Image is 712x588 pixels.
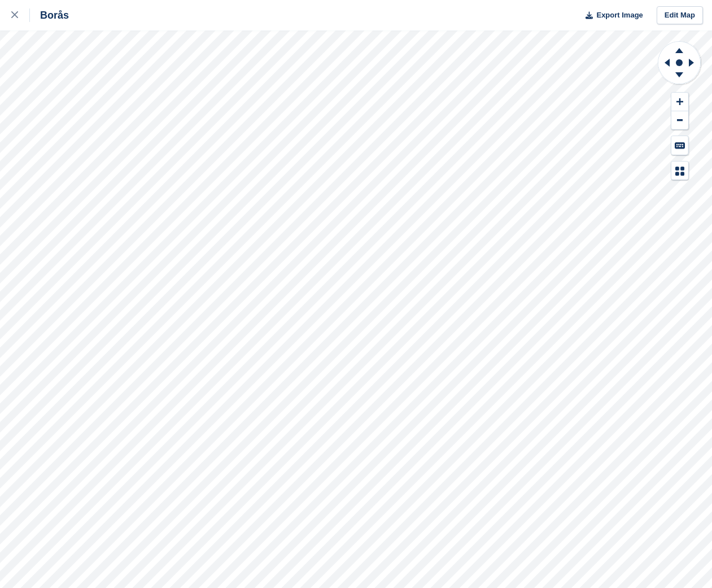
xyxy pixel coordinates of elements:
[671,111,688,130] button: Zoom Out
[579,6,643,25] button: Export Image
[657,6,703,25] a: Edit Map
[671,136,688,155] button: Keyboard Shortcuts
[671,162,688,180] button: Map Legend
[671,93,688,111] button: Zoom In
[596,10,643,21] span: Export Image
[30,8,69,22] div: Borås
